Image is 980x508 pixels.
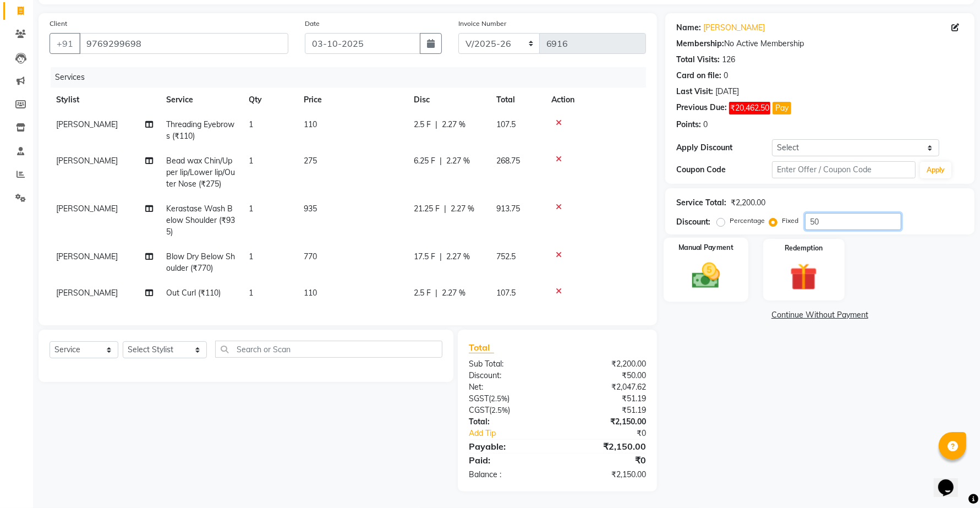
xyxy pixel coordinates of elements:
div: ₹2,047.62 [557,381,654,393]
span: 2.5% [491,406,508,414]
div: Name: [676,22,701,34]
label: Date [305,19,320,29]
span: | [440,251,442,263]
span: [PERSON_NAME] [56,204,118,214]
div: ₹0 [573,428,654,439]
a: Continue Without Payment [667,309,972,321]
span: | [440,155,442,167]
span: 2.5 F [414,287,431,299]
div: Service Total: [676,197,726,209]
span: 6.25 F [414,155,435,167]
span: 752.5 [496,252,516,261]
div: ₹2,150.00 [557,416,654,428]
span: ₹20,462.50 [729,102,770,114]
div: Points: [676,119,701,130]
div: Discount: [461,370,557,381]
span: Total [469,342,494,353]
span: 1 [249,156,253,166]
th: Qty [242,88,297,112]
span: [PERSON_NAME] [56,156,118,166]
div: 0 [724,70,728,81]
div: Sub Total: [461,358,557,370]
span: Kerastase Wash Below Shoulder (₹935) [166,204,235,237]
div: Paid: [461,454,557,467]
div: Total: [461,416,557,428]
div: ₹50.00 [557,370,654,381]
span: Bead wax Chin/Upper lip/Lower lip/Outer Nose (₹275) [166,156,235,189]
div: Net: [461,381,557,393]
span: 110 [304,119,317,129]
div: [DATE] [715,86,739,97]
div: Services [51,67,654,88]
input: Enter Offer / Coupon Code [772,161,916,178]
div: Payable: [461,440,557,453]
span: CGST [469,405,489,415]
div: ₹0 [557,454,654,467]
div: ₹2,150.00 [557,469,654,480]
button: Pay [773,102,791,114]
span: 1 [249,252,253,261]
span: 2.27 % [442,119,466,130]
span: 17.5 F [414,251,435,263]
span: 275 [304,156,317,166]
a: [PERSON_NAME] [703,22,765,34]
div: No Active Membership [676,38,963,50]
span: 1 [249,288,253,298]
div: Membership: [676,38,724,50]
th: Stylist [50,88,160,112]
img: _gift.svg [781,260,826,294]
div: Balance : [461,469,557,480]
span: 268.75 [496,156,520,166]
span: 2.27 % [446,251,470,263]
span: [PERSON_NAME] [56,288,118,298]
span: SGST [469,394,489,403]
label: Redemption [785,243,823,253]
div: Card on file: [676,70,721,81]
span: 107.5 [496,119,516,129]
span: 913.75 [496,204,520,214]
div: ₹2,200.00 [557,358,654,370]
button: Apply [920,162,951,178]
span: [PERSON_NAME] [56,252,118,261]
label: Manual Payment [678,242,733,253]
span: 2.27 % [442,287,466,299]
label: Percentage [730,216,765,226]
span: | [435,119,437,130]
div: ₹51.19 [557,405,654,416]
div: ( ) [461,393,557,405]
span: 2.5% [491,394,507,403]
div: Total Visits: [676,54,720,65]
span: Out Curl (₹110) [166,288,221,298]
th: Price [297,88,407,112]
span: 2.27 % [446,155,470,167]
th: Total [490,88,545,112]
iframe: chat widget [934,464,969,497]
div: Discount: [676,216,710,228]
div: Apply Discount [676,142,772,154]
div: Coupon Code [676,164,772,176]
div: ₹2,150.00 [557,440,654,453]
div: 0 [703,119,708,130]
span: [PERSON_NAME] [56,119,118,129]
input: Search by Name/Mobile/Email/Code [79,33,288,54]
input: Search or Scan [215,341,442,358]
span: 110 [304,288,317,298]
div: ₹51.19 [557,393,654,405]
label: Client [50,19,67,29]
th: Action [545,88,646,112]
a: Add Tip [461,428,573,439]
span: 770 [304,252,317,261]
span: 1 [249,204,253,214]
th: Disc [407,88,490,112]
span: Blow Dry Below Shoulder (₹770) [166,252,235,273]
span: 107.5 [496,288,516,298]
span: Threading Eyebrows (₹110) [166,119,234,141]
img: _cash.svg [683,259,729,292]
span: 2.5 F [414,119,431,130]
div: Last Visit: [676,86,713,97]
span: 935 [304,204,317,214]
span: | [435,287,437,299]
div: Previous Due: [676,102,727,114]
span: 21.25 F [414,203,440,215]
th: Service [160,88,242,112]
